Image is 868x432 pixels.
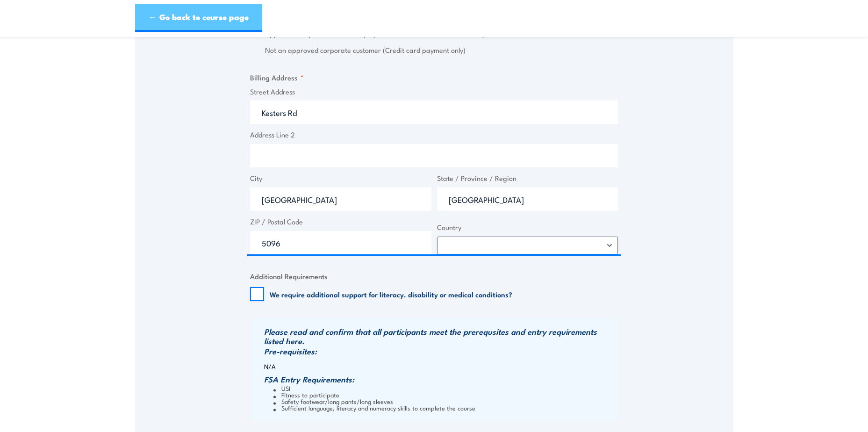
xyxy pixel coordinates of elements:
[264,363,616,370] p: N/A
[265,45,618,56] label: Not an approved corporate customer (Credit card payment only)
[250,101,618,124] input: Enter a location
[264,346,616,356] h3: Pre-requisites:
[250,130,618,140] label: Address Line 2
[437,222,618,233] label: Country
[273,385,616,391] li: USI
[250,72,304,83] legend: Billing Address
[264,374,616,384] h3: FSA Entry Requirements:
[273,404,616,411] li: Sufficient language, literacy and numeracy skills to complete the course
[135,4,262,32] a: ← Go back to course page
[273,391,616,398] li: Fitness to participate
[437,173,618,184] label: State / Province / Region
[250,173,431,184] label: City
[250,271,328,281] legend: Additional Requirements
[250,216,431,227] label: ZIP / Postal Code
[250,86,618,97] label: Street Address
[270,289,512,299] label: We require additional support for literacy, disability or medical conditions?
[264,327,616,346] h3: Please read and confirm that all participants meet the prerequsites and entry requirements listed...
[273,398,616,404] li: Safety footwear/long pants/long sleeves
